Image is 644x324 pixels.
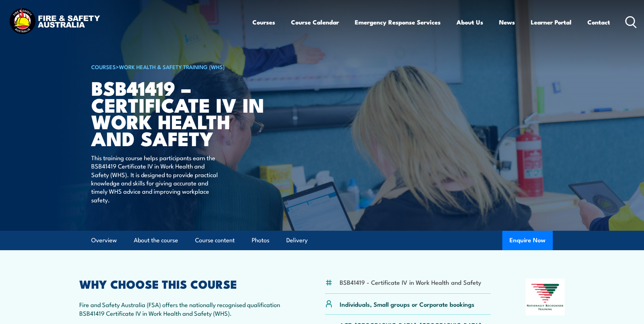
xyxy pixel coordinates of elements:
a: Contact [587,13,610,32]
h2: WHY CHOOSE THIS COURSE [79,279,290,289]
a: COURSES [91,63,116,71]
h6: > [91,62,269,71]
a: Work Health & Safety Training (WHS) [119,63,225,71]
a: News [499,13,515,32]
li: BSB41419 - Certificate IV in Work Health and Safety [340,278,481,286]
p: This training course helps participants earn the BSB41419 Certificate IV in Work Health and Safet... [91,153,223,204]
p: Individuals, Small groups or Corporate bookings [340,300,475,308]
a: Overview [91,231,117,250]
p: Fire and Safety Australia (FSA) offers the nationally recognised qualification BSB41419 Certifica... [79,300,290,317]
a: Course content [195,231,235,250]
a: About Us [456,13,483,32]
a: Course Calendar [291,13,339,32]
button: Enquire Now [502,231,553,250]
a: Delivery [286,231,308,250]
a: Learner Portal [531,13,572,32]
img: Nationally Recognised Training logo. [526,279,565,315]
a: Photos [252,231,269,250]
a: Emergency Response Services [355,13,441,32]
h1: BSB41419 – Certificate IV in Work Health and Safety [91,79,269,147]
a: About the course [134,231,178,250]
a: Courses [252,13,275,32]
